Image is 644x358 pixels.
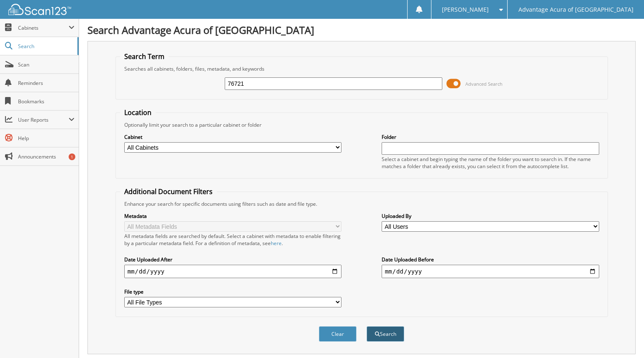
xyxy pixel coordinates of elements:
label: Uploaded By [382,212,599,220]
div: All metadata fields are searched by default. Select a cabinet with metadata to enable filtering b... [124,233,342,247]
input: end [382,265,599,278]
div: 1 [69,153,75,160]
span: Advantage Acura of [GEOGRAPHIC_DATA] [518,7,634,12]
span: Bookmarks [18,98,74,105]
label: Date Uploaded Before [382,256,599,263]
legend: Location [120,108,156,117]
h1: Search Advantage Acura of [GEOGRAPHIC_DATA] [87,23,636,37]
div: Searches all cabinets, folders, files, metadata, and keywords [120,65,603,72]
label: Date Uploaded After [124,256,342,263]
button: Clear [319,326,357,342]
span: Announcements [18,153,74,160]
label: Cabinet [124,133,342,141]
input: start [124,265,342,278]
legend: Search Term [120,52,169,61]
span: Search [18,43,73,50]
button: Search [367,326,404,342]
span: Advanced Search [465,81,503,87]
span: Reminders [18,79,74,87]
label: Folder [382,133,599,141]
label: File type [124,288,342,295]
span: Help [18,135,74,142]
div: Select a cabinet and begin typing the name of the folder you want to search in. If the name match... [382,156,599,170]
img: scan123-logo-white.svg [8,4,71,15]
span: Scan [18,61,74,68]
label: Metadata [124,212,342,220]
a: here [271,240,282,247]
div: Enhance your search for specific documents using filters such as date and file type. [120,200,603,207]
span: Cabinets [18,24,69,31]
div: Optionally limit your search to a particular cabinet or folder [120,121,603,128]
legend: Additional Document Filters [120,187,217,196]
span: [PERSON_NAME] [442,7,489,12]
span: User Reports [18,116,69,123]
